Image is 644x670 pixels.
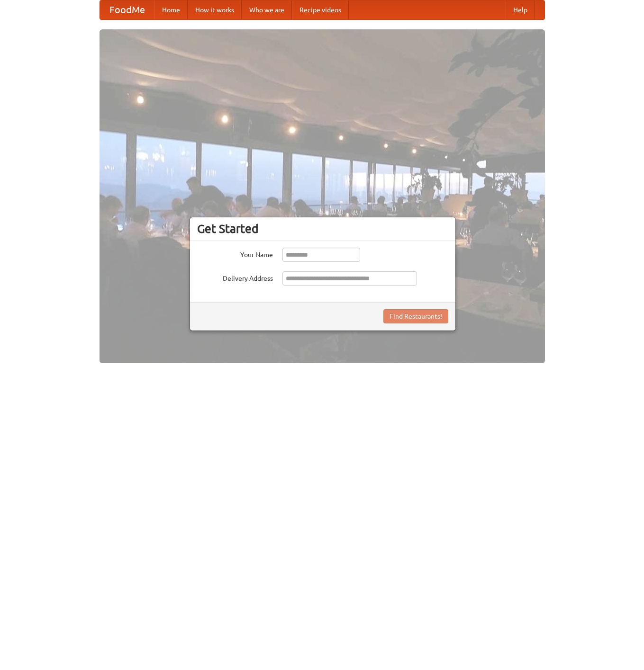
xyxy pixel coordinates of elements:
[506,0,535,19] a: Help
[197,271,273,283] label: Delivery Address
[188,0,242,19] a: How it works
[154,0,188,19] a: Home
[197,222,448,236] h3: Get Started
[197,248,273,259] label: Your Name
[242,0,292,19] a: Who we are
[292,0,349,19] a: Recipe videos
[100,0,154,19] a: FoodMe
[383,309,448,323] button: Find Restaurants!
